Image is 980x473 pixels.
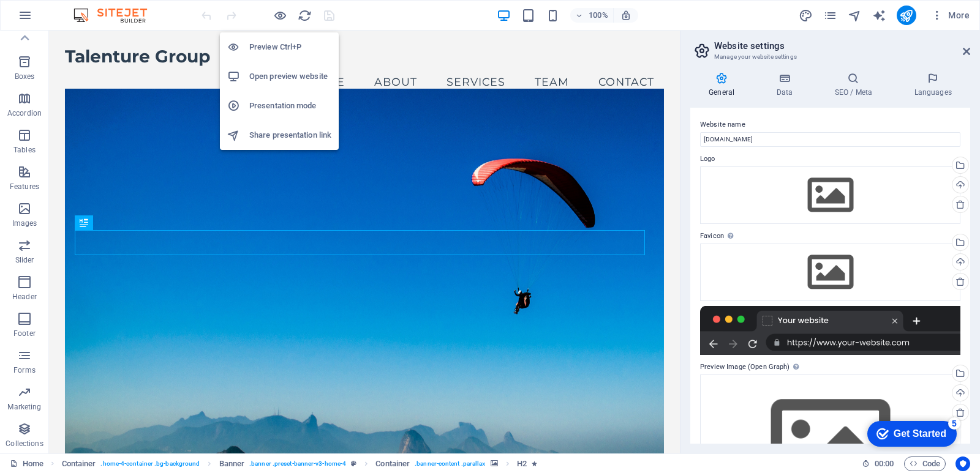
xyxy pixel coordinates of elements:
[589,8,608,23] h6: 100%
[862,456,894,471] h6: Session time
[62,456,96,471] span: Click to select. Double-click to edit
[931,9,970,21] span: More
[758,72,816,98] h4: Data
[13,145,36,155] p: Tables
[875,456,894,471] span: 00 00
[897,6,916,25] button: publish
[823,9,837,23] i: Pages (Ctrl+Alt+S)
[13,365,36,375] p: Forms
[816,72,895,98] h4: SEO / Meta
[620,10,631,21] i: On resize automatically adjust zoom level to fit chosen device.
[6,439,43,449] p: Collections
[10,456,43,471] a: Click to cancel selection. Double-click to open Pages
[714,51,946,62] h3: Manage your website settings
[517,456,527,471] span: Click to select. Double-click to edit
[700,132,960,147] input: Name...
[714,40,970,51] h2: Website settings
[7,402,41,412] p: Marketing
[297,8,312,23] button: reload
[700,229,960,244] label: Favicon
[12,292,37,302] p: Header
[62,456,537,471] nav: breadcrumb
[415,456,485,471] span: . banner-content .parallax
[700,244,960,301] div: Select files from the file manager, stock photos, or upload file(s)
[491,460,498,467] i: This element contains a background
[700,166,960,224] div: Select files from the file manager, stock photos, or upload file(s)
[15,255,34,265] p: Slider
[799,8,813,23] button: design
[351,460,356,467] i: This element is a customizable preset
[910,456,940,471] span: Code
[70,8,162,23] img: Editor Logo
[249,40,331,54] h6: Preview Ctrl+P
[799,9,813,23] i: Design (Ctrl+Alt+Y)
[249,69,331,84] h6: Open preview website
[926,6,974,25] button: More
[219,456,245,471] span: Click to select. Double-click to edit
[7,108,42,118] p: Accordion
[298,9,312,23] i: Reload page
[249,128,331,143] h6: Share presentation link
[848,8,862,23] button: navigator
[700,360,960,374] label: Preview Image (Open Graph)
[823,8,838,23] button: pages
[700,152,960,166] label: Logo
[532,460,537,467] i: Element contains an animation
[956,456,970,471] button: Usercentrics
[872,8,887,23] button: text_generator
[13,329,36,338] p: Footer
[36,13,89,24] div: Get Started
[249,99,331,113] h6: Presentation mode
[883,459,885,468] span: :
[249,456,346,471] span: . banner .preset-banner-v3-home-4
[100,456,200,471] span: . home-4-container .bg-background
[904,456,946,471] button: Code
[10,6,99,32] div: Get Started 5 items remaining, 0% complete
[895,72,970,98] h4: Languages
[690,72,758,98] h4: General
[10,182,39,192] p: Features
[700,117,960,132] label: Website name
[570,8,614,23] button: 100%
[12,218,37,228] p: Images
[91,2,103,15] div: 5
[375,456,410,471] span: Click to select. Double-click to edit
[15,72,35,81] p: Boxes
